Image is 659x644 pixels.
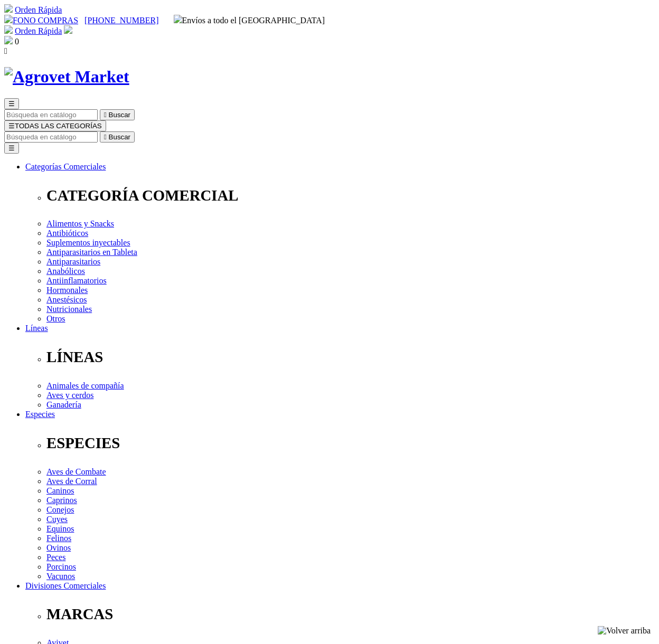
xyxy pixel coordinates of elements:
[46,295,87,304] a: Anestésicos
[46,605,655,623] p: MARCAS
[25,162,106,171] a: Categorías Comerciales
[4,36,13,44] img: shopping-bag.svg
[46,543,71,552] a: Ovinos
[25,410,55,419] a: Especies
[46,348,655,366] p: LÍNEAS
[104,133,107,141] i: 
[46,391,93,400] a: Aves y cerdos
[84,16,158,25] a: [PHONE_NUMBER]
[4,25,13,34] img: shopping-cart.svg
[104,111,107,119] i: 
[4,120,106,131] button: ☰TODAS LAS CATEGORÍAS
[4,15,13,23] img: phone.svg
[46,553,65,562] a: Peces
[46,229,88,238] a: Antibióticos
[25,324,48,333] a: Líneas
[46,257,100,266] a: Antiparasitarios
[100,109,135,120] button:  Buscar
[15,26,62,35] a: Orden Rápida
[46,400,81,409] a: Ganadería
[4,143,19,154] button: ☰
[46,505,74,514] a: Conejos
[46,486,74,495] a: Caninos
[25,581,106,590] a: Divisiones Comerciales
[46,314,65,323] a: Otros
[46,187,655,204] p: CATEGORÍA COMERCIAL
[46,515,68,524] a: Cuyes
[15,37,19,46] span: 0
[64,26,72,35] a: Acceda a su cuenta de cliente
[46,496,77,505] a: Caprinos
[109,111,130,119] span: Buscar
[100,131,135,143] button:  Buscar
[46,219,114,228] a: Alimentos y Snacks
[4,16,78,25] a: FONO COMPRAS
[46,286,88,295] a: Hormonales
[15,5,62,14] a: Orden Rápida
[174,16,325,25] span: Envíos a todo el [GEOGRAPHIC_DATA]
[46,305,92,314] a: Nutricionales
[4,109,98,120] input: Buscar
[46,434,655,452] p: ESPECIES
[46,477,97,486] a: Aves de Corral
[46,572,75,581] a: Vacunos
[46,248,137,257] a: Antiparasitarios en Tableta
[4,4,13,13] img: shopping-cart.svg
[109,133,130,141] span: Buscar
[8,122,15,130] span: ☰
[46,267,85,276] a: Anabólicos
[174,15,182,23] img: delivery-truck.svg
[4,98,19,109] button: ☰
[598,626,651,636] img: Volver arriba
[64,25,72,34] img: user.svg
[46,238,130,247] a: Suplementos inyectables
[4,131,98,143] input: Buscar
[46,381,124,390] a: Animales de compañía
[4,67,129,87] img: Agrovet Market
[46,534,71,543] a: Felinos
[8,100,15,108] span: ☰
[46,276,107,285] a: Antiinflamatorios
[4,46,7,55] i: 
[46,467,106,476] a: Aves de Combate
[46,562,76,571] a: Porcinos
[46,524,74,533] a: Equinos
